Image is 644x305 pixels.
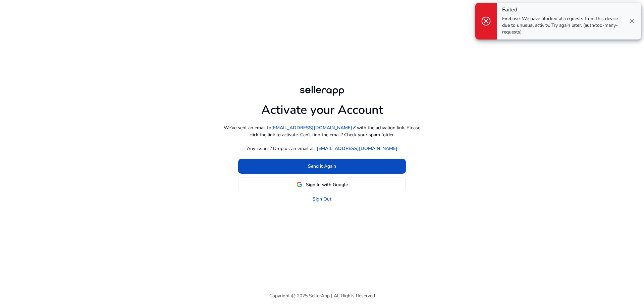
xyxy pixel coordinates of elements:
[628,17,636,25] span: close
[297,181,303,187] img: google-logo.svg
[271,124,357,131] a: [EMAIL_ADDRESS][DOMAIN_NAME]
[313,196,331,203] a: Sign Out
[238,159,406,174] button: Send it Again
[481,16,491,26] span: cancel
[221,124,423,138] p: We've sent an email to with the activation link. Please click the link to activate. Can't find th...
[502,7,627,13] h4: Failed
[308,163,336,170] span: Send it Again
[306,181,348,188] span: Sign In with Google
[502,15,627,35] p: Firebase: We have blocked all requests from this device due to unusual activity. Try again later....
[247,145,314,152] p: Any issues? Drop us an email at
[238,177,406,192] button: Sign In with Google
[261,97,383,117] h1: Activate your Account
[317,145,397,152] a: [EMAIL_ADDRESS][DOMAIN_NAME]
[352,125,357,130] mat-icon: edit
